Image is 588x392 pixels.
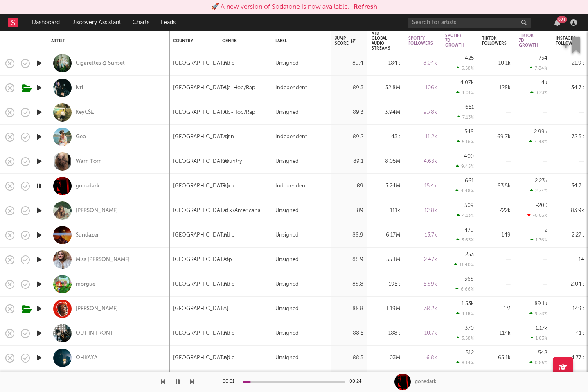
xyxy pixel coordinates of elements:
div: 4k [541,80,547,86]
div: 8.05M [372,157,400,167]
div: 1.17k [536,326,547,331]
div: 253 [465,252,474,257]
a: Dashboard [26,14,65,31]
div: 1.19M [372,304,400,314]
div: Unsigned [275,353,299,363]
div: [GEOGRAPHIC_DATA] [173,206,228,216]
div: 11.2k [408,132,437,142]
div: Independent [275,83,307,93]
div: 89.3 [335,108,363,117]
div: 52.8M [372,83,400,93]
div: 89 [335,206,363,216]
div: 5.58 % [456,65,474,71]
div: 88.5 [335,329,363,338]
div: 4.07k [460,80,474,86]
div: Artist [51,38,162,43]
div: 195k [372,279,400,289]
div: Independent [275,181,307,191]
a: Miss [PERSON_NAME] [76,256,130,264]
div: 4.63k [408,157,437,167]
div: 512 [466,350,474,356]
div: 9.78k [408,108,437,117]
div: 3.23 % [530,90,547,95]
a: Geo [76,133,86,141]
div: 6.8k [408,353,437,363]
div: Rock [222,181,234,191]
div: Country [222,157,242,167]
div: Label [275,38,322,43]
div: 661 [465,178,474,184]
div: Hip-Hop/Rap [222,83,255,93]
div: [GEOGRAPHIC_DATA] [173,132,228,142]
a: Charts [127,14,155,31]
div: Unsigned [275,230,299,240]
div: 479 [464,228,474,233]
div: 128k [482,83,511,93]
div: Folk/Americana [222,206,261,216]
div: 3.94M [372,108,400,117]
div: [GEOGRAPHIC_DATA] [173,304,228,314]
div: Unsigned [275,329,299,338]
div: Genre [222,38,263,43]
div: 11.40 % [454,262,474,267]
div: Indie [222,230,234,240]
div: 188k [372,329,400,338]
a: Cigarettes @ Sunset [76,60,125,67]
div: 8.04k [408,59,437,68]
div: ATD Global Audio Streams [372,31,390,51]
div: 12.8k [408,206,437,216]
div: 2.99k [534,129,547,135]
div: 21.9k [556,59,584,68]
div: Tiktok 7D Growth [519,33,538,48]
div: 89.3 [335,83,363,93]
div: 184k [372,59,400,68]
div: 55.1M [372,255,400,265]
div: Unsigned [275,157,299,167]
div: 41k [556,329,584,338]
div: 6.66 % [455,286,474,292]
div: 89.1 [335,157,363,167]
div: 143k [372,132,400,142]
div: 509 [464,203,474,208]
a: Key€$£ [76,109,94,116]
div: 2.74 % [530,188,547,194]
div: 34.7k [556,181,584,191]
div: 368 [464,277,474,282]
div: Unsigned [275,279,299,289]
a: Sundazer [76,232,99,239]
a: Leads [155,14,181,31]
div: [GEOGRAPHIC_DATA] [173,59,228,68]
div: 370 [465,326,474,331]
div: -200 [536,203,547,208]
div: 00:01 [223,377,239,387]
div: Independent [275,132,307,142]
div: 722k [482,206,511,216]
div: 734 [538,56,547,61]
div: [GEOGRAPHIC_DATA] [173,255,228,265]
div: 9.45 % [456,164,474,169]
a: [PERSON_NAME] [76,207,118,214]
div: Tiktok Followers [482,36,507,46]
div: 13.7k [408,230,437,240]
div: 2.27k [556,230,584,240]
div: [PERSON_NAME] [76,305,118,313]
div: Unsigned [275,108,299,117]
div: 1.03 % [530,336,547,341]
div: 4.48 % [529,139,547,144]
div: 2 [545,228,547,233]
div: 83.9k [556,206,584,216]
div: 65.1k [482,353,511,363]
div: 88.8 [335,279,363,289]
a: Warn Torn [76,158,102,165]
div: 38.2k [408,304,437,314]
div: 3.63 % [456,237,474,243]
div: 5.16 % [457,139,474,144]
div: Instagram Followers [556,36,580,46]
div: 111k [372,206,400,216]
div: 83.5k [482,181,511,191]
input: Search for artists [408,18,531,28]
div: [GEOGRAPHIC_DATA] [173,353,228,363]
div: 15.4k [408,181,437,191]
